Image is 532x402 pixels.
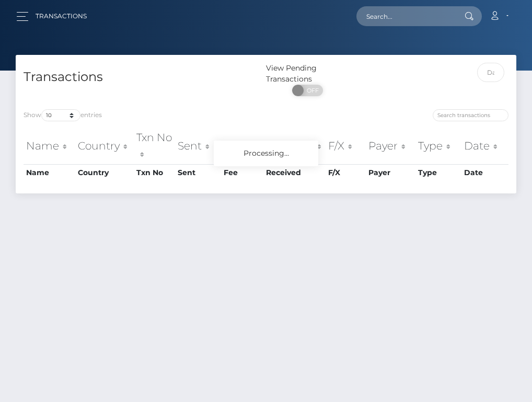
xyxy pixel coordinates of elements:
[134,164,175,181] th: Txn No
[75,164,133,181] th: Country
[433,109,508,121] input: Search transactions
[266,63,350,85] div: View Pending Transactions
[366,127,415,164] th: Payer
[366,164,415,181] th: Payer
[326,164,366,181] th: F/X
[461,127,508,164] th: Date
[24,109,102,121] label: Show entries
[298,85,324,96] span: OFF
[326,127,366,164] th: F/X
[263,164,326,181] th: Received
[175,127,221,164] th: Sent
[75,127,133,164] th: Country
[41,109,80,121] select: Showentries
[477,63,504,82] input: Date filter
[356,6,455,26] input: Search...
[221,127,263,164] th: Fee
[134,127,175,164] th: Txn No
[415,164,461,181] th: Type
[214,141,318,166] div: Processing...
[24,68,258,86] h4: Transactions
[36,5,87,27] a: Transactions
[415,127,461,164] th: Type
[221,164,263,181] th: Fee
[175,164,221,181] th: Sent
[263,127,326,164] th: Received
[24,164,75,181] th: Name
[461,164,508,181] th: Date
[24,127,75,164] th: Name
